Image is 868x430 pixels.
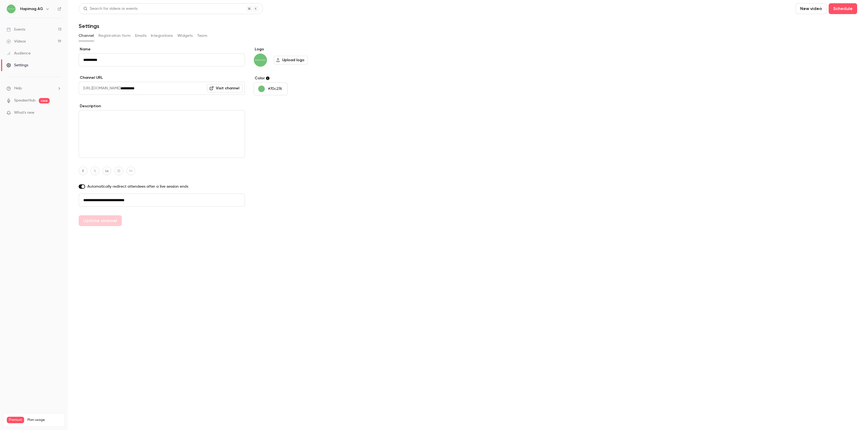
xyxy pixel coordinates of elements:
label: Upload logo [274,56,308,64]
button: Team [197,31,208,40]
span: Premium [7,417,24,423]
div: Videos [7,39,26,44]
p: #70c276 [268,86,282,92]
h1: Settings [79,23,99,29]
label: Name [79,47,245,52]
div: Settings [7,63,28,68]
img: Hapimag AG [7,5,15,13]
span: Help [14,86,22,91]
label: Color [254,76,337,81]
div: Search for videos or events [83,6,138,12]
section: Logo [254,47,337,67]
button: #70c276 [254,82,288,95]
button: Channel [79,31,94,40]
span: [URL][DOMAIN_NAME] [79,82,120,95]
li: help-dropdown-opener [7,86,61,91]
iframe: Noticeable Trigger [55,110,61,115]
h6: Hapimag AG [20,6,43,12]
label: Description [79,103,245,109]
div: Events [7,27,25,32]
div: Audience [7,51,31,56]
button: New video [796,3,826,14]
span: new [39,98,50,103]
label: Automatically redirect attendees after a live session ends [79,184,245,189]
button: Integrations [151,31,173,40]
a: Visit channel [207,84,243,93]
span: What's new [14,110,34,116]
label: Logo [254,47,337,52]
a: SpeakerHub [14,98,36,103]
span: Plan usage [27,418,61,422]
img: Hapimag AG [254,54,267,67]
button: Registration form [98,31,131,40]
label: Channel URL [79,75,245,80]
button: Widgets [177,31,193,40]
button: Schedule [829,3,857,14]
button: Emails [135,31,146,40]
